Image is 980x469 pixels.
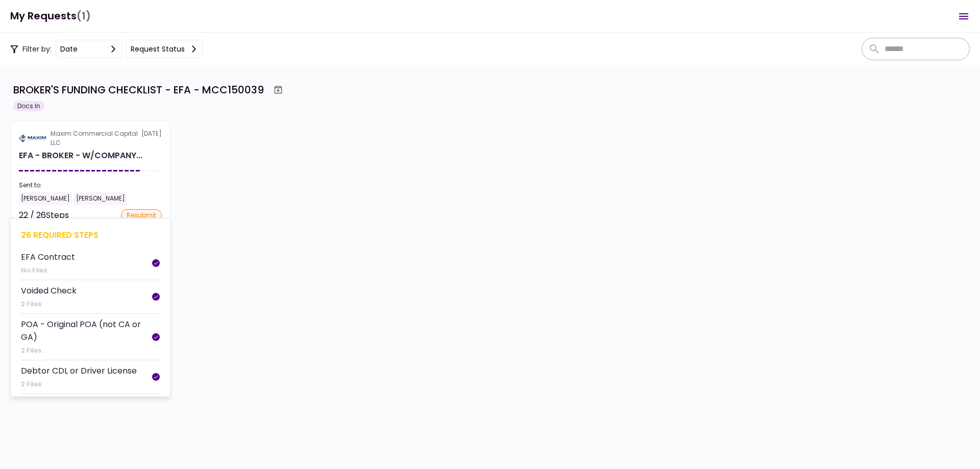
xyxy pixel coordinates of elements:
div: Voided Check [21,284,77,297]
button: Request status [126,40,203,58]
div: No Files [21,265,75,276]
div: EFA - BROKER - W/COMPANY - FUNDING CHECKLIST for KIVU TRANSPORTATION LLC [19,150,142,162]
div: Docs In [13,101,44,111]
div: EFA Contract [21,251,75,263]
img: Partner logo [19,134,46,143]
span: (1) [77,6,91,27]
div: [DATE] [19,129,162,147]
h1: My Requests [10,6,91,27]
div: POA - Original POA (not CA or GA) [21,318,152,343]
div: BROKER'S FUNDING CHECKLIST - EFA - MCC150039 [13,82,264,97]
div: 2 Files [21,345,152,356]
div: resubmit [121,209,162,221]
button: date [56,40,122,58]
div: 22 / 26 Steps [19,209,69,221]
div: Maxim Commercial Capital LLC [51,129,141,147]
div: Sent to: [19,181,162,190]
div: 2 Files [21,379,137,389]
div: 2 Files [21,299,77,309]
button: Open menu [951,4,976,29]
button: Archive workflow [269,81,287,99]
div: 26 required steps [21,229,160,241]
div: Filter by: [10,40,203,58]
div: date [60,43,78,55]
div: [PERSON_NAME] [19,192,72,205]
div: [PERSON_NAME] [74,192,127,205]
div: Debtor CDL or Driver License [21,364,137,377]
